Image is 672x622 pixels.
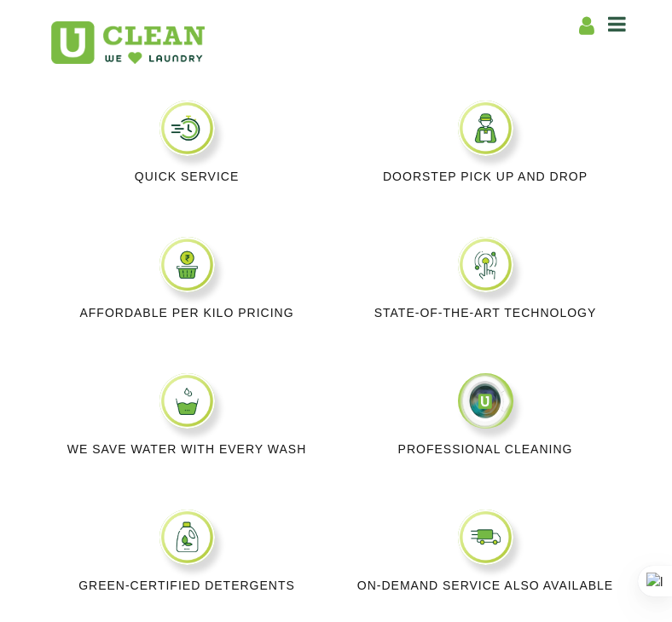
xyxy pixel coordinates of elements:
[50,305,323,320] p: Affordable per kilo pricing
[458,510,513,565] img: ONDEMAND_EXPRESS_SERVICE_AVAILABLE_.webp
[458,237,513,292] img: STATE_OF_THE_ART_TECHNOLOGY_11zon.webp
[458,101,513,156] img: DOORSTEP_PICK_UP_AND_DROP_11zon.webp
[349,169,622,184] p: Doorstep Pick up and Drop
[51,21,205,64] img: UClean Laundry and Dry Cleaning
[349,305,622,320] p: State-of-the-art Technology
[50,169,323,184] p: Quick Service
[458,373,513,429] img: center_logo.png
[50,441,323,457] p: We Save Water with every wash
[159,237,215,292] img: affordable_per_kilo_pricing_11zon.webp
[349,441,622,457] p: Professional cleaning
[159,101,215,156] img: QUICK_SERVICE_11zon.webp
[50,578,323,593] p: Green-Certified Detergents
[349,578,622,593] p: On-demand service also available
[159,373,215,429] img: WE_SAVE_WATER-WITH_EVERY_WASH_CYCLE_11zon.webp
[159,510,215,565] img: GREEN_CERTIFIED_DETERGENTS_11zon.webp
